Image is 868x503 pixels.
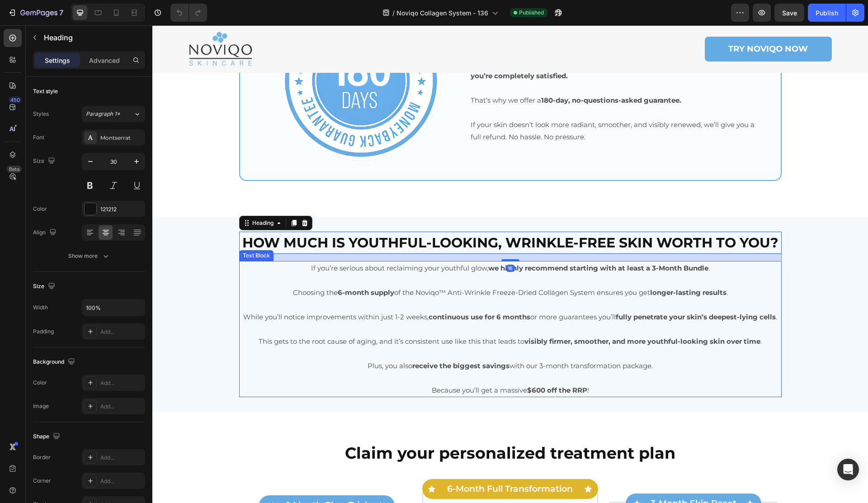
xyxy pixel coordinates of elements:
[88,359,628,371] p: Because you’ll get a massive !
[774,4,804,22] button: Save
[33,133,44,142] div: Font
[33,431,62,443] div: Shape
[276,287,378,296] strong: continuous use for 6 months
[336,238,556,247] strong: we highly recommend starting with at least a 3-Month Bundle
[4,4,67,22] button: 7
[33,356,77,368] div: Background
[33,477,51,485] div: Corner
[88,237,628,249] p: If you’re serious about reclaiming your youthful glow, .
[837,459,859,480] div: Open Intercom Messenger
[9,96,22,104] div: 450
[318,69,613,81] p: That’s why we offer a
[59,7,63,18] p: 7
[295,458,420,470] p: 6-Month Full Transformation
[100,134,143,142] div: Montserrat
[33,327,54,336] div: Padding
[88,334,628,346] p: Plus, you also with our 3-month transformation package.
[170,4,207,22] div: Undo/Redo
[33,453,51,461] div: Border
[318,34,590,55] strong: we don’t want you to spend a dime unless you’re completely satisfied.
[498,263,574,271] strong: longer-lasting results
[33,248,145,264] button: Show more
[33,280,57,293] div: Size
[7,166,22,173] div: Beta
[782,9,797,17] span: Save
[33,155,57,167] div: Size
[33,379,47,387] div: Color
[33,87,58,95] div: Text style
[88,261,628,273] p: Choosing the of the Noviqo™ Anti-Wrinkle Freeze-Dried Collagen System ensures you get .
[100,454,143,462] div: Add...
[134,475,215,486] p: 1-Month Glow Trial
[519,9,544,17] span: Published
[354,239,363,247] div: 16
[89,226,119,234] div: Text Block
[88,310,628,322] p: This gets to the root cause of aging, and it’s consistent use like this that leads to .
[33,402,49,410] div: Image
[44,32,142,43] p: Heading
[375,361,435,369] strong: $600 off the RRP
[100,403,143,411] div: Add...
[100,328,143,336] div: Add...
[33,110,49,118] div: Styles
[86,110,120,118] span: Paragraph 1*
[100,477,143,485] div: Add...
[372,312,608,320] strong: visibly firmer, smoother, and more youthful-looking skin over time
[396,8,488,18] span: Noviqo Collagen System - 136
[498,473,584,484] p: 3-Month Skin Reset
[152,25,868,503] iframe: Design area
[82,106,145,122] button: Paragraph 1*
[193,418,523,437] strong: Claim your personalized treatment plan
[808,4,846,22] button: Publish
[389,71,529,79] strong: 180-day, no-questions-asked guarantee.
[318,93,613,118] p: If your skin doesn’t look more radiant, smoother, and visibly renewed, we’ll give you a full refu...
[100,205,143,214] div: 121212
[68,251,110,261] div: Show more
[33,227,58,239] div: Align
[90,209,626,226] strong: How much is youthful-looking, wrinkle-free skin worth to you?
[88,285,628,298] p: While you’ll notice improvements within just 1-2 weeks, or more guarantees you’ll .
[33,304,48,312] div: Width
[89,56,120,65] p: Advanced
[33,205,47,213] div: Color
[463,287,623,296] strong: fully penetrate your skin’s deepest-lying cells
[45,56,70,65] p: Settings
[98,194,123,202] div: Heading
[392,8,395,18] span: /
[100,379,143,387] div: Add...
[816,8,838,18] div: Publish
[260,336,357,345] strong: receive the biggest savings
[185,263,242,271] strong: 6-month supply
[82,299,145,316] input: Auto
